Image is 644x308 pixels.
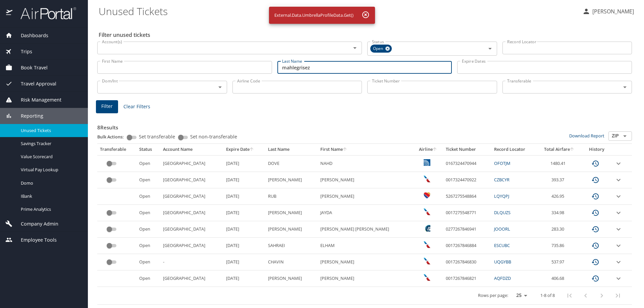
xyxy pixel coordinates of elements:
[265,238,318,254] td: SAHRAEI
[537,221,582,238] td: 283.30
[424,176,430,182] img: American Airlines
[443,254,491,270] td: 0017267846830
[318,144,414,155] th: First Name
[537,254,582,270] td: 537.97
[443,221,491,238] td: 0277267846941
[443,188,491,205] td: 5267275548864
[424,274,430,281] img: American Airlines
[424,258,430,264] img: American Airlines
[6,7,13,20] img: icon-airportal.png
[494,259,511,265] a: UQGYBB
[265,221,318,238] td: [PERSON_NAME]
[190,134,237,139] span: Set non-transferable
[13,7,76,20] img: airportal-logo.png
[223,254,265,270] td: [DATE]
[12,48,32,55] span: Trips
[443,144,491,155] th: Ticket Number
[137,270,160,287] td: Open
[21,193,80,199] span: IBank
[580,5,637,17] button: [PERSON_NAME]
[137,205,160,221] td: Open
[97,120,632,131] h3: 8 Results
[223,205,265,221] td: [DATE]
[97,134,129,140] p: Bulk Actions:
[494,160,511,166] a: OFOTJM
[223,155,265,172] td: [DATE]
[614,242,623,250] button: expand row
[494,209,511,215] a: DLQUZS
[318,188,414,205] td: [PERSON_NAME]
[537,155,582,172] td: 1480.41
[318,270,414,287] td: [PERSON_NAME]
[223,188,265,205] td: [DATE]
[137,254,160,270] td: Open
[318,155,414,172] td: NAHD
[12,32,48,39] span: Dashboards
[494,193,509,199] a: LQYQPJ
[137,238,160,254] td: Open
[223,172,265,188] td: [DATE]
[350,43,360,53] button: Open
[424,159,430,166] img: United Airlines
[265,155,318,172] td: DOVE
[569,133,604,139] a: Download Report
[590,7,634,15] p: [PERSON_NAME]
[21,180,80,186] span: Domo
[537,205,582,221] td: 334.98
[160,270,223,287] td: [GEOGRAPHIC_DATA]
[537,238,582,254] td: 735.86
[620,82,630,92] button: Open
[21,167,80,173] span: Virtual Pay Lookup
[443,238,491,254] td: 0017267846884
[343,147,347,152] button: sort
[485,44,495,53] button: Open
[99,29,633,40] h2: Filter unused tickets
[265,144,318,155] th: Last Name
[478,293,508,298] p: Rows per page:
[265,172,318,188] td: [PERSON_NAME]
[160,221,223,238] td: [GEOGRAPHIC_DATA]
[443,155,491,172] td: 0167324470944
[318,205,414,221] td: JAYDA
[370,45,392,53] div: Open
[491,144,537,155] th: Record Locator
[443,205,491,221] td: 0017275548771
[614,176,623,184] button: expand row
[223,144,265,155] th: Expire Date
[137,188,160,205] td: Open
[99,1,577,21] h1: Unused Tickets
[614,209,623,217] button: expand row
[160,188,223,205] td: [GEOGRAPHIC_DATA]
[21,206,80,212] span: Prime Analytics
[494,242,510,248] a: ESCUBC
[318,172,414,188] td: [PERSON_NAME]
[21,140,80,147] span: Savings Tracker
[537,188,582,205] td: 426.95
[494,177,509,183] a: CZBCYR
[121,101,153,113] button: Clear Filters
[21,127,80,134] span: Unused Tickets
[123,103,150,111] span: Clear Filters
[160,144,223,155] th: Account Name
[370,45,387,52] span: Open
[494,226,510,232] a: JOOORL
[12,220,58,228] span: Company Admin
[265,188,318,205] td: RUB
[96,100,118,113] button: Filter
[413,144,443,155] th: Airline
[223,221,265,238] td: [DATE]
[540,293,555,298] p: 1-8 of 8
[12,80,56,87] span: Travel Approval
[537,172,582,188] td: 393.37
[250,147,254,152] button: sort
[12,96,61,104] span: Risk Management
[160,254,223,270] td: -
[21,153,80,160] span: Value Scorecard
[614,274,623,283] button: expand row
[614,160,623,168] button: expand row
[160,155,223,172] td: [GEOGRAPHIC_DATA]
[424,208,430,215] img: American Airlines
[443,172,491,188] td: 0017324470922
[97,144,632,305] table: custom pagination table
[424,225,430,232] img: Alaska Airlines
